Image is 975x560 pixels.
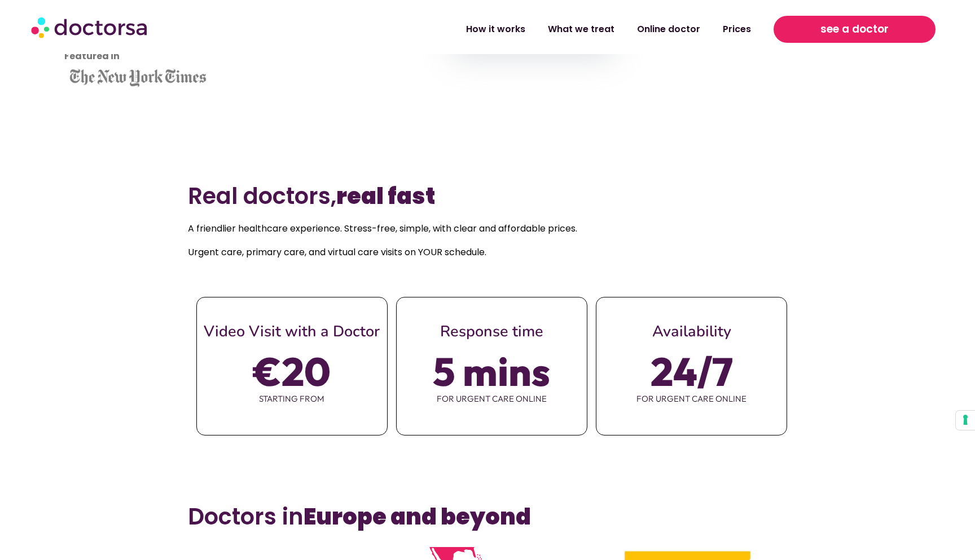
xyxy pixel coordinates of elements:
[651,355,733,387] span: 24/7
[652,321,731,342] span: Availability
[626,16,712,42] a: Online doctor
[204,321,380,342] span: Video Visit with a Doctor
[188,503,788,530] h3: Doctors in
[820,20,889,38] span: see a doctor
[188,221,788,237] p: A friendlier healthcare experience. Stress-free, simple, with clear and affordable prices.
[304,501,531,532] b: Europe and beyond
[537,16,626,42] a: What we treat
[336,180,435,212] b: real fast
[440,321,543,342] span: Response time
[197,387,387,411] span: starting from
[712,16,762,42] a: Prices
[188,183,788,210] h2: Real doctors,
[397,387,587,411] span: for urgent care online
[64,50,120,63] strong: Featured in
[254,16,762,42] nav: Menu
[253,355,331,387] span: €20
[455,16,537,42] a: How it works
[956,411,975,430] button: Your consent preferences for tracking technologies
[188,245,788,260] p: Urgent care, primary care, and virtual care visits on YOUR schedule.
[596,387,787,411] span: for urgent care online
[774,16,935,43] a: see a doctor
[433,355,550,387] span: 5 mins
